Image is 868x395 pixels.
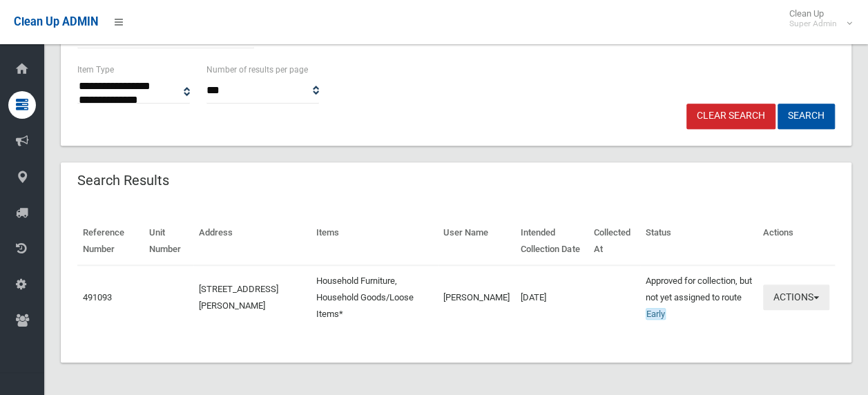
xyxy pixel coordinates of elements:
[438,265,515,329] td: [PERSON_NAME]
[144,218,193,265] th: Unit Number
[646,308,666,320] span: Early
[778,104,835,129] button: Search
[61,167,186,194] header: Search Results
[77,62,114,77] label: Item Type
[763,285,829,310] button: Actions
[782,8,851,29] span: Clean Up
[199,284,278,311] a: [STREET_ADDRESS][PERSON_NAME]
[515,265,588,329] td: [DATE]
[640,218,758,265] th: Status
[193,218,311,265] th: Address
[515,218,588,265] th: Intended Collection Date
[206,62,308,77] label: Number of results per page
[77,218,144,265] th: Reference Number
[83,292,112,302] a: 491093
[789,19,837,29] small: Super Admin
[14,15,98,28] span: Clean Up ADMIN
[640,265,758,329] td: Approved for collection, but not yet assigned to route
[311,265,438,329] td: Household Furniture, Household Goods/Loose Items*
[588,218,639,265] th: Collected At
[438,218,515,265] th: User Name
[686,104,775,129] a: Clear Search
[311,218,438,265] th: Items
[758,218,835,265] th: Actions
